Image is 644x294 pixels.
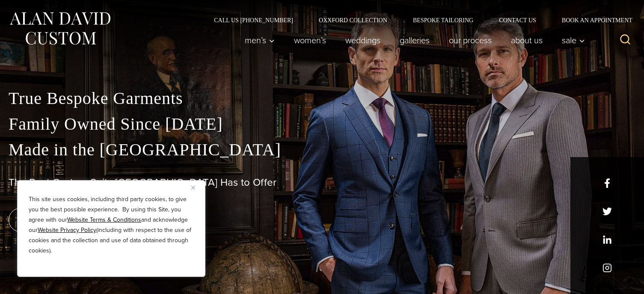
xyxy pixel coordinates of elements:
[201,17,306,23] a: Call Us [PHONE_NUMBER]
[306,17,400,23] a: Oxxford Collection
[245,36,275,45] span: Men’s
[29,194,194,256] p: This site uses cookies, including third party cookies, to give you the best possible experience. ...
[9,176,635,189] h1: The Best Custom Suits [GEOGRAPHIC_DATA] Has to Offer
[486,17,549,23] a: Contact Us
[9,86,635,163] p: True Bespoke Garments Family Owned Since [DATE] Made in the [GEOGRAPHIC_DATA]
[502,32,552,49] a: About Us
[191,182,202,193] button: Close
[201,17,635,23] nav: Secondary Navigation
[9,9,111,48] img: Alan David Custom
[562,36,585,45] span: Sale
[400,17,486,23] a: Bespoke Tailoring
[615,30,635,50] button: View Search Form
[549,17,635,23] a: Book an Appointment
[9,208,128,232] a: book an appointment
[191,186,195,190] img: Close
[336,32,390,49] a: weddings
[235,32,590,49] nav: Primary Navigation
[390,32,439,49] a: Galleries
[38,226,96,235] a: Website Privacy Policy
[67,215,141,224] a: Website Terms & Conditions
[439,32,502,49] a: Our Process
[285,32,336,49] a: Women’s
